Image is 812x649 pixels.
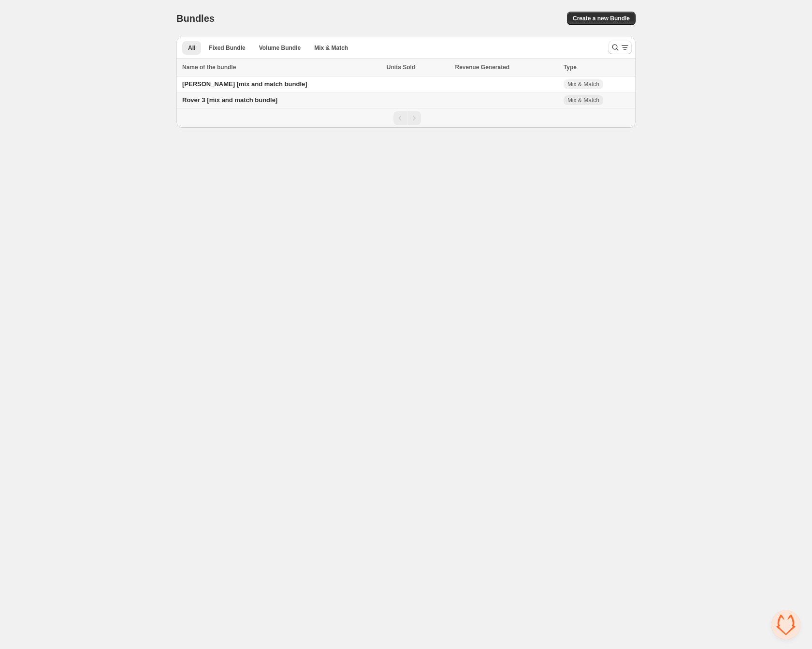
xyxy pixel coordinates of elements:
span: Volume Bundle [259,44,301,52]
button: Revenue Generated [455,62,519,72]
span: Fixed Bundle [209,44,245,52]
a: Open chat [771,610,800,639]
h1: Bundles [176,13,215,24]
span: [PERSON_NAME] [mix and match bundle] [182,80,307,88]
span: Mix & Match [567,96,599,104]
nav: Pagination [176,108,636,128]
span: Units Sold [387,62,415,72]
span: Mix & Match [567,80,599,88]
span: All [188,44,195,52]
span: Rover 3 [mix and match bundle] [182,96,277,104]
button: Units Sold [387,62,425,72]
span: Create a new Bundle [573,15,630,22]
div: Name of the bundle [182,62,381,72]
button: Create a new Bundle [567,12,636,25]
span: Mix & Match [314,44,348,52]
div: Type [564,62,630,72]
span: Revenue Generated [455,62,509,72]
button: Search and filter results [609,41,632,54]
